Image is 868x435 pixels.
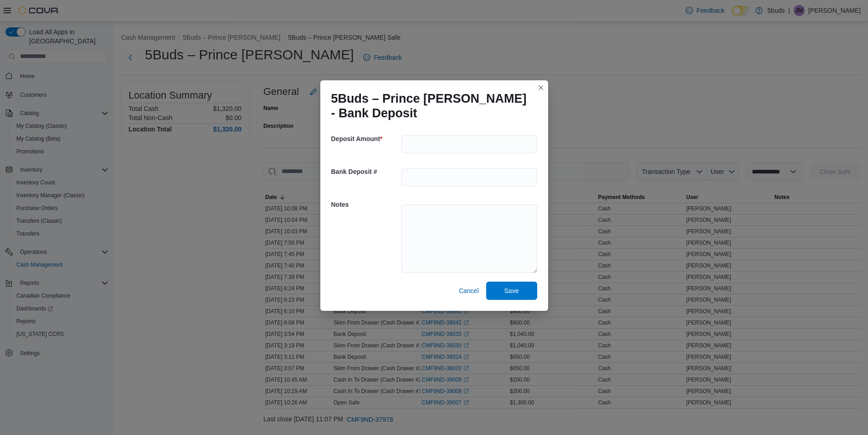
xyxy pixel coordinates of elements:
span: Cancel [459,286,479,295]
button: Save [486,282,537,300]
h1: 5Buds – Prince [PERSON_NAME] - Bank Deposit [331,91,530,121]
button: Cancel [455,282,483,300]
span: Save [504,286,519,295]
h5: Bank Deposit # [331,162,400,181]
h5: Deposit Amount [331,130,400,148]
button: Closes this modal window [535,82,546,93]
h5: Notes [331,195,400,214]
